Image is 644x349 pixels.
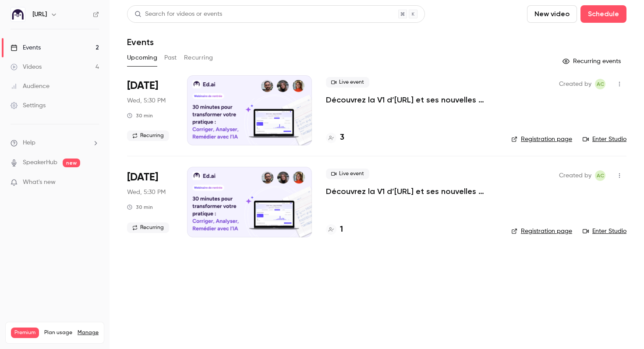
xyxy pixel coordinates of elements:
[127,188,166,197] span: Wed, 5:30 PM
[11,328,39,338] span: Premium
[583,227,626,236] a: Enter Studio
[527,5,577,23] button: New video
[326,77,369,88] span: Live event
[164,51,177,65] button: Past
[23,178,56,187] span: What's new
[127,37,154,47] h1: Events
[127,204,153,211] div: 30 min
[127,75,173,145] div: Sep 24 Wed, 5:30 PM (Europe/Paris)
[127,79,158,93] span: [DATE]
[326,132,344,144] a: 3
[184,51,213,65] button: Recurring
[11,63,42,71] div: Videos
[23,158,57,167] a: SpeakerHub
[595,170,605,181] span: Alison Chopard
[11,101,46,110] div: Settings
[326,95,497,105] a: Découvrez la V1 d’[URL] et ses nouvelles fonctionnalités !
[32,10,47,19] h6: [URL]
[340,224,343,236] h4: 1
[134,10,222,19] div: Search for videos or events
[559,170,591,181] span: Created by
[44,329,72,336] span: Plan usage
[559,79,591,89] span: Created by
[127,170,158,184] span: [DATE]
[597,79,604,89] span: AC
[127,167,173,237] div: Oct 1 Wed, 5:30 PM (Europe/Paris)
[11,82,50,91] div: Audience
[127,51,157,65] button: Upcoming
[11,7,25,21] img: Ed.ai
[88,179,99,187] iframe: Noticeable Trigger
[326,186,497,197] a: Découvrez la V1 d’[URL] et ses nouvelles fonctionnalités !
[580,5,626,23] button: Schedule
[340,132,344,144] h4: 3
[559,54,626,68] button: Recurring events
[11,43,41,52] div: Events
[127,130,169,141] span: Recurring
[511,135,572,144] a: Registration page
[511,227,572,236] a: Registration page
[595,79,605,89] span: Alison Chopard
[63,159,80,167] span: new
[326,224,343,236] a: 1
[583,135,626,144] a: Enter Studio
[326,169,369,179] span: Live event
[23,138,35,148] span: Help
[127,112,153,119] div: 30 min
[127,96,166,105] span: Wed, 5:30 PM
[127,222,169,233] span: Recurring
[11,138,99,148] li: help-dropdown-opener
[597,170,604,181] span: AC
[78,329,99,336] a: Manage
